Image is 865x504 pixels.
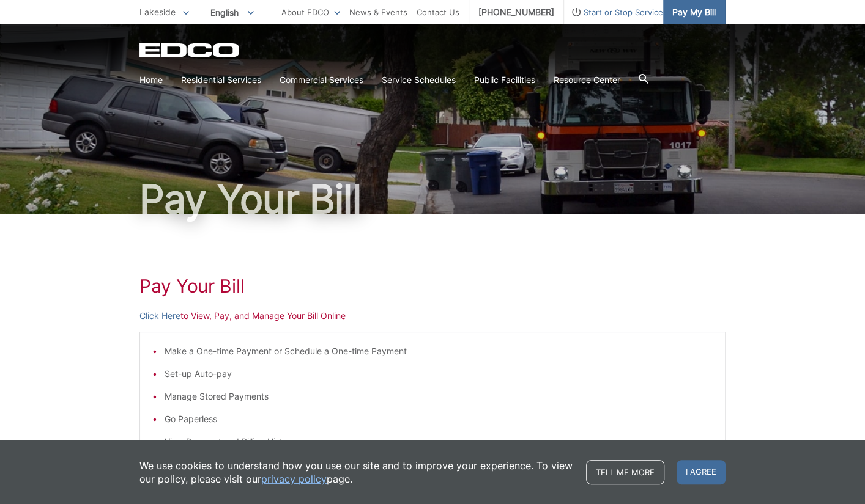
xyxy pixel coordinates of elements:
a: EDCD logo. Return to the homepage. [139,43,241,57]
li: Go Paperless [165,412,713,426]
li: Set-up Auto-pay [165,367,713,381]
p: We use cookies to understand how you use our site and to improve your experience. To view our pol... [139,459,574,486]
li: Make a One-time Payment or Schedule a One-time Payment [165,345,713,358]
li: View Payment and Billing History [165,435,713,448]
a: privacy policy [261,472,327,486]
a: About EDCO [281,5,340,19]
a: Home [139,73,163,87]
span: English [201,2,263,23]
span: Pay My Bill [672,5,716,19]
a: Click Here [139,309,180,323]
span: I agree [677,460,726,484]
a: Public Facilities [474,73,535,87]
span: Lakeside [139,7,176,17]
p: to View, Pay, and Manage Your Bill Online [139,309,726,323]
li: Manage Stored Payments [165,390,713,403]
a: Residential Services [181,73,261,87]
a: Resource Center [554,73,620,87]
h1: Pay Your Bill [139,180,726,219]
a: Tell me more [586,460,664,484]
a: Commercial Services [280,73,363,87]
h1: Pay Your Bill [139,275,726,297]
a: Service Schedules [382,73,456,87]
a: News & Events [349,5,407,19]
a: Contact Us [417,5,459,19]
